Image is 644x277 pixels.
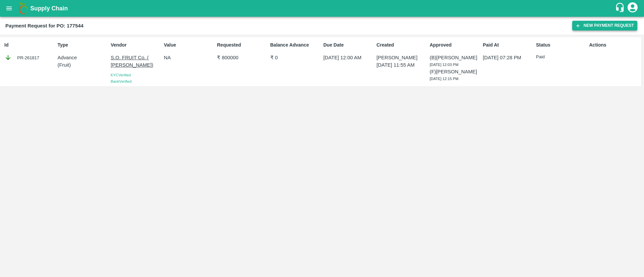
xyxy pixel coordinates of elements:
[377,61,427,69] p: [DATE] 11:55 AM
[217,42,267,49] p: Requested
[270,42,321,49] p: Balance Advance
[430,54,480,61] p: (B) [PERSON_NAME]
[377,42,427,49] p: Created
[58,61,108,69] p: ( Fruit )
[572,21,637,30] button: New Payment Request
[430,77,459,81] span: [DATE] 12:15 PM
[430,63,459,67] span: [DATE] 12:03 PM
[323,42,374,49] p: Due Date
[536,42,586,49] p: Status
[17,2,30,15] img: logo
[1,1,17,16] button: open drawer
[615,2,627,14] div: customer-support
[111,42,161,49] p: Vendor
[270,54,321,61] p: ₹ 0
[111,79,131,83] span: Bank Verified
[483,42,533,49] p: Paid At
[30,4,615,13] a: Supply Chain
[5,23,84,28] b: Payment Request for PO: 177544
[111,54,161,69] p: S.O. FRUIT Co. ( [PERSON_NAME])
[30,5,68,12] b: Supply Chain
[323,54,374,61] p: [DATE] 12:00 AM
[589,42,640,49] p: Actions
[4,42,55,49] p: Id
[164,54,214,61] p: NA
[627,1,639,15] div: account of current user
[111,73,131,77] span: KYC Verified
[483,54,533,61] p: [DATE] 07:28 PM
[430,68,480,75] p: (F) [PERSON_NAME]
[164,42,214,49] p: Value
[4,54,55,61] div: PR-261817
[217,54,267,61] p: ₹ 800000
[430,42,480,49] p: Approved
[377,54,427,61] p: [PERSON_NAME]
[58,42,108,49] p: Type
[536,54,586,60] p: Paid
[58,54,108,61] p: Advance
